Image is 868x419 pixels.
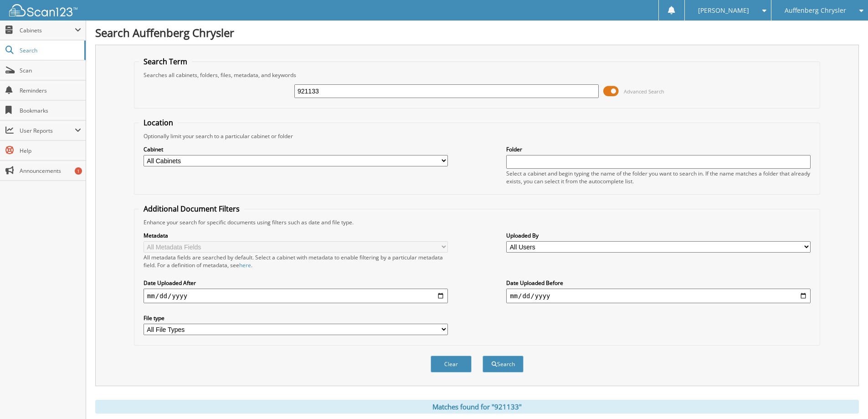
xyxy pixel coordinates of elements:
[20,147,81,155] span: Help
[139,218,815,226] div: Enhance your search for specific documents using filters such as date and file type.
[483,356,524,372] button: Search
[239,261,251,269] a: here
[95,400,859,414] div: Matches found for "921133"
[139,204,244,214] legend: Additional Document Filters
[20,167,81,175] span: Announcements
[139,118,178,128] legend: Location
[20,127,75,134] span: User Reports
[20,87,81,94] span: Reminders
[20,67,81,74] span: Scan
[139,132,815,140] div: Optionally limit your search to a particular cabinet or folder
[144,145,448,153] label: Cabinet
[506,232,811,239] label: Uploaded By
[20,107,81,114] span: Bookmarks
[785,8,846,13] span: Auffenberg Chrysler
[506,289,811,303] input: end
[431,356,472,372] button: Clear
[624,88,664,95] span: Advanced Search
[144,253,448,269] div: All metadata fields are searched by default. Select a cabinet with metadata to enable filtering b...
[144,289,448,303] input: start
[20,47,80,54] span: Search
[95,25,859,40] h1: Search Auffenberg Chrysler
[144,314,448,322] label: File type
[144,279,448,287] label: Date Uploaded After
[506,170,811,185] div: Select a cabinet and begin typing the name of the folder you want to search in. If the name match...
[20,26,75,34] span: Cabinets
[9,4,77,16] img: scan123-logo-white.svg
[144,232,448,239] label: Metadata
[75,167,82,175] div: 1
[139,57,192,67] legend: Search Term
[139,71,815,79] div: Searches all cabinets, folders, files, metadata, and keywords
[506,145,811,153] label: Folder
[698,8,749,13] span: [PERSON_NAME]
[506,279,811,287] label: Date Uploaded Before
